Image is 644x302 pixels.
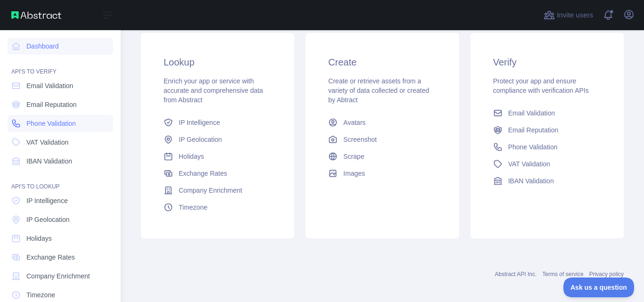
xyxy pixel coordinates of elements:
[8,171,113,190] div: API'S TO LOOKUP
[508,108,555,118] span: Email Validation
[589,271,624,278] a: Privacy policy
[489,155,605,172] a: VAT Validation
[179,118,220,127] span: IP Intelligence
[343,135,377,144] span: Screenshot
[489,105,605,122] a: Email Validation
[489,139,605,155] a: Phone Validation
[26,138,68,147] span: VAT Validation
[489,172,605,189] a: IBAN Validation
[160,182,275,199] a: Company Enrichment
[8,38,113,55] a: Dashboard
[8,211,113,228] a: IP Geolocation
[328,56,436,69] h3: Create
[11,11,61,19] img: Abstract API
[542,8,595,23] button: Invite users
[8,268,113,285] a: Company Enrichment
[343,118,365,127] span: Avatars
[179,203,207,212] span: Timezone
[508,159,550,169] span: VAT Validation
[563,278,635,297] iframe: Toggle Customer Support
[26,215,70,224] span: IP Geolocation
[324,148,440,165] a: Scrape
[8,77,113,94] a: Email Validation
[8,115,113,132] a: Phone Validation
[179,152,204,161] span: Holidays
[160,114,275,131] a: IP Intelligence
[26,119,76,128] span: Phone Validation
[493,77,589,94] span: Protect your app and ensure compliance with verification APIs
[8,230,113,247] a: Holidays
[8,192,113,209] a: IP Intelligence
[8,249,113,266] a: Exchange Rates
[8,96,113,113] a: Email Reputation
[26,290,55,300] span: Timezone
[26,100,77,109] span: Email Reputation
[164,77,263,104] span: Enrich your app or service with accurate and comprehensive data from Abstract
[324,165,440,182] a: Images
[8,57,113,75] div: API'S TO VERIFY
[26,156,72,166] span: IBAN Validation
[542,271,583,278] a: Terms of service
[160,165,275,182] a: Exchange Rates
[26,271,90,281] span: Company Enrichment
[26,253,75,262] span: Exchange Rates
[493,56,601,69] h3: Verify
[508,176,554,186] span: IBAN Validation
[324,131,440,148] a: Screenshot
[179,135,222,144] span: IP Geolocation
[26,196,68,205] span: IP Intelligence
[343,152,364,161] span: Scrape
[26,81,73,90] span: Email Validation
[179,186,242,195] span: Company Enrichment
[164,56,272,69] h3: Lookup
[495,271,537,278] a: Abstract API Inc.
[489,122,605,139] a: Email Reputation
[160,131,275,148] a: IP Geolocation
[328,77,429,104] span: Create or retrieve assets from a variety of data collected or created by Abtract
[160,199,275,216] a: Timezone
[324,114,440,131] a: Avatars
[508,125,559,135] span: Email Reputation
[160,148,275,165] a: Holidays
[343,169,365,178] span: Images
[557,10,593,21] span: Invite users
[179,169,227,178] span: Exchange Rates
[8,153,113,170] a: IBAN Validation
[26,234,52,243] span: Holidays
[8,134,113,151] a: VAT Validation
[508,142,558,152] span: Phone Validation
